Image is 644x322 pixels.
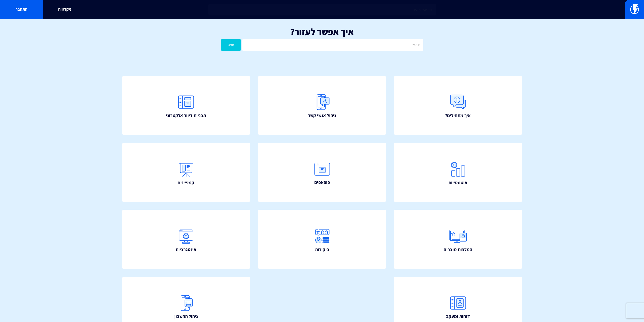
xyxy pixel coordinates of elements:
span: אינטגרציות [176,246,196,253]
a: פופאפים [258,143,386,202]
h1: איך אפשר לעזור? [8,27,636,37]
span: איך מתחילים? [445,112,471,119]
span: ניהול אנשי קשר [308,112,336,119]
a: איך מתחילים? [394,76,522,135]
a: אוטומציות [394,143,522,202]
span: תבניות דיוור אלקטרוני [166,112,206,119]
input: חיפוש מהיר... [208,4,436,15]
a: המלצות מוצרים [394,210,522,269]
a: אינטגרציות [122,210,250,269]
span: ניהול החשבון [174,313,198,320]
span: קמפיינים [178,179,194,186]
a: ביקורות [258,210,386,269]
button: חפש [221,39,241,51]
a: קמפיינים [122,143,250,202]
input: חיפוש [242,39,423,51]
span: ביקורות [315,246,329,253]
span: פופאפים [314,179,330,186]
span: דוחות ומעקב [446,313,470,320]
a: תבניות דיוור אלקטרוני [122,76,250,135]
span: המלצות מוצרים [444,246,472,253]
span: אוטומציות [448,179,467,186]
a: ניהול אנשי קשר [258,76,386,135]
